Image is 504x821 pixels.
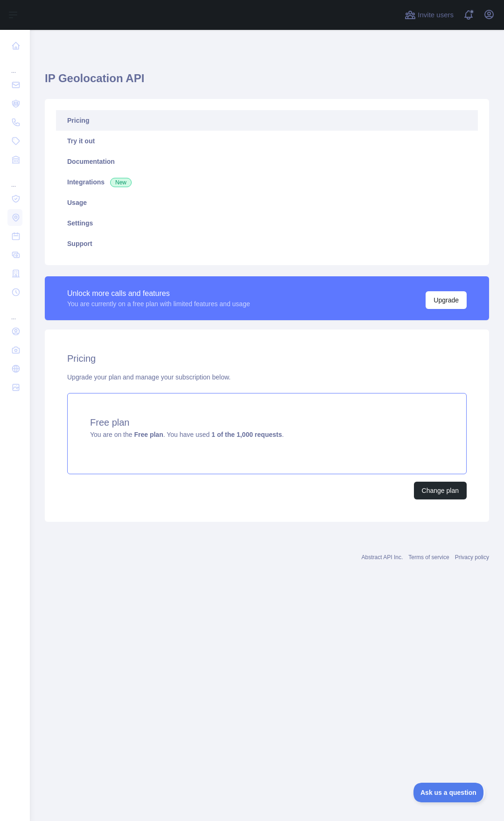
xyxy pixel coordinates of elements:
[7,302,22,321] div: ...
[362,554,403,561] a: Abstract API Inc.
[56,233,478,254] a: Support
[413,783,485,802] iframe: Toggle Customer Support
[110,178,132,187] span: New
[67,352,467,365] h2: Pricing
[7,170,22,189] div: ...
[7,56,22,75] div: ...
[56,213,478,233] a: Settings
[414,482,467,499] button: Change plan
[67,288,250,299] div: Unlock more calls and features
[56,110,478,131] a: Pricing
[56,172,478,192] a: Integrations New
[56,151,478,172] a: Documentation
[45,71,489,93] h1: IP Geolocation API
[426,291,467,309] button: Upgrade
[56,131,478,151] a: Try it out
[67,299,250,309] div: You are currently on a free plan with limited features and usage
[408,554,449,561] a: Terms of service
[134,431,163,438] strong: Free plan
[56,192,478,213] a: Usage
[418,10,454,21] span: Invite users
[455,554,489,561] a: Privacy policy
[90,431,284,438] span: You are on the . You have used .
[211,431,282,438] strong: 1 of the 1,000 requests
[90,416,444,429] h4: Free plan
[67,372,467,382] div: Upgrade your plan and manage your subscription below.
[403,7,455,22] button: Invite users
